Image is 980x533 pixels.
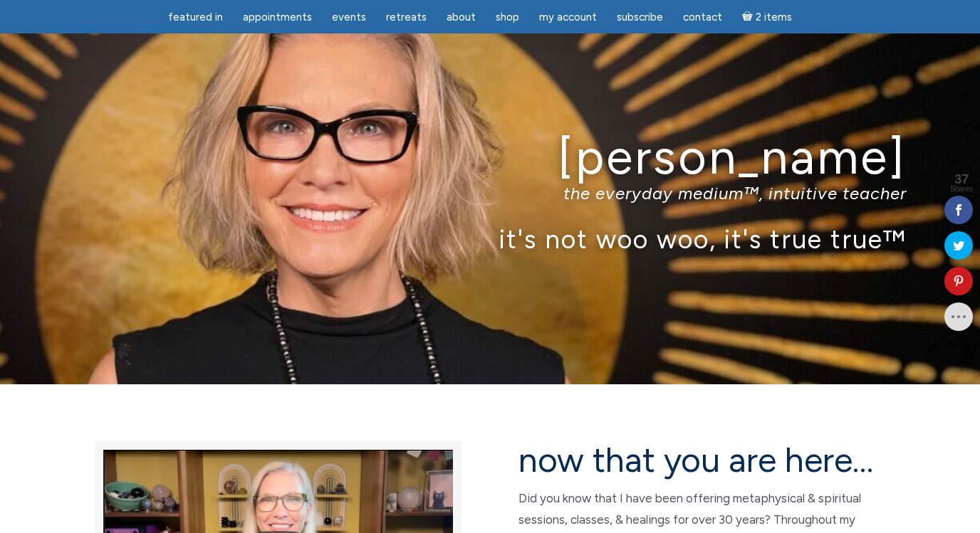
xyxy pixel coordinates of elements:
[73,183,907,204] p: the everyday medium™, intuitive teacher
[323,4,375,31] a: Events
[496,11,519,23] span: Shop
[377,4,435,31] a: Retreats
[734,2,801,31] a: Cart2 items
[674,4,731,31] a: Contact
[332,11,366,23] span: Events
[487,4,528,31] a: Shop
[950,173,973,186] span: 37
[168,11,223,23] span: featured in
[950,186,973,193] span: Shares
[160,4,231,31] a: featured in
[73,223,907,254] p: it's not woo woo, it's true true™
[386,11,427,23] span: Retreats
[438,4,484,31] a: About
[539,11,597,23] span: My Account
[447,11,476,23] span: About
[683,11,722,23] span: Contact
[756,12,792,23] span: 2 items
[617,11,663,23] span: Subscribe
[531,4,605,31] a: My Account
[73,130,907,184] h1: [PERSON_NAME]
[742,11,756,23] i: Cart
[518,441,885,479] h2: now that you are here…
[608,4,672,31] a: Subscribe
[243,11,312,23] span: Appointments
[234,4,320,31] a: Appointments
